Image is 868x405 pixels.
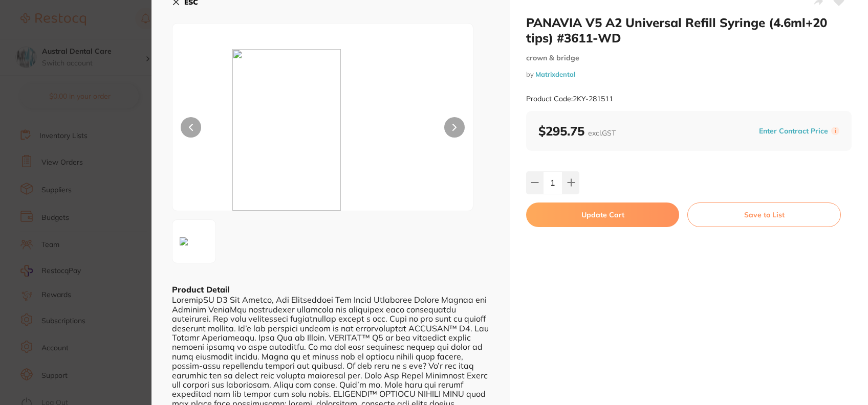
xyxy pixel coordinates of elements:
img: anBn [176,233,192,250]
h2: PANAVIA V5 A2 Universal Refill Syringe (4.6ml+20 tips) #3611-WD [526,15,852,46]
small: crown & bridge [526,54,852,62]
b: Product Detail [172,284,229,295]
small: Product Code: 2KY-281511 [526,95,613,103]
a: Matrixdental [535,70,575,78]
button: Enter Contract Price [756,126,831,136]
button: Update Cart [526,202,679,227]
img: anBn [232,49,413,211]
label: i [831,127,839,135]
small: by [526,71,852,78]
button: Save to List [687,202,841,227]
b: $295.75 [538,123,616,139]
span: excl. GST [588,128,616,138]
